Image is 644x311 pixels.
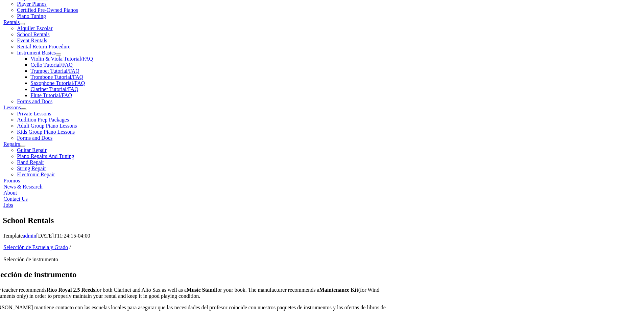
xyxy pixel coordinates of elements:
a: Certified Pre-Owned Pianos [17,7,78,13]
strong: Music Stand [187,287,216,293]
a: Player Pianos [17,1,47,7]
a: Piano Repairs And Tuning [17,153,74,159]
span: / [69,244,71,250]
span: [DATE]T11:24:15-04:00 [36,233,90,239]
a: Repairs [3,141,20,147]
button: Open submenu of Repairs [20,145,25,147]
button: Open submenu of Instrument Basics [56,53,61,55]
a: Jobs [3,202,13,208]
a: Rental Return Procedure [17,44,70,49]
a: Promos [3,178,20,183]
a: Trombone Tutorial/FAQ [30,74,83,80]
span: Template [3,233,23,239]
button: Open submenu of Lessons [21,108,26,110]
button: Open submenu of Rentals [20,23,25,25]
a: Trumpet Tutorial/FAQ [30,68,79,74]
a: Guitar Repair [17,147,47,153]
a: Selección de Escuela y Grado [3,244,68,250]
a: About [3,190,17,196]
a: Electronic Repair [17,172,55,177]
a: Private Lessons [17,111,51,116]
a: Rentals [3,19,20,25]
a: Clarinet Tutorial/FAQ [30,86,78,92]
a: Band Repair [17,159,44,165]
a: admin [23,233,36,239]
a: Event Rentals [17,38,47,43]
li: Selección de instrumento [3,257,401,263]
a: Instrument Basics [17,50,56,55]
h1: School Rentals [3,215,641,226]
a: Violin & Viola Tutorial/FAQ [30,56,93,62]
strong: Maintenance Kit [319,287,358,293]
a: Forms and Docs [17,98,52,104]
a: Lessons [3,105,21,110]
a: School Rentals [17,31,49,37]
a: Piano Tuning [17,13,46,19]
section: Page Title Bar [3,215,641,226]
a: Adult Group Piano Lessons [17,123,77,129]
a: Audition Prep Packages [17,117,69,123]
a: News & Research [3,184,43,190]
a: Contact Us [3,196,28,202]
a: Kids Group Piano Lessons [17,129,75,135]
a: String Repair [17,165,46,171]
a: Cello Tutorial/FAQ [30,62,73,68]
a: Alquiler Escolar [17,25,52,31]
a: Forms and Docs [17,135,52,141]
strong: Rico Royal 2.5 Reeds [46,287,95,293]
a: Flute Tutorial/FAQ [30,92,72,98]
a: Saxophone Tutorial/FAQ [30,80,85,86]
